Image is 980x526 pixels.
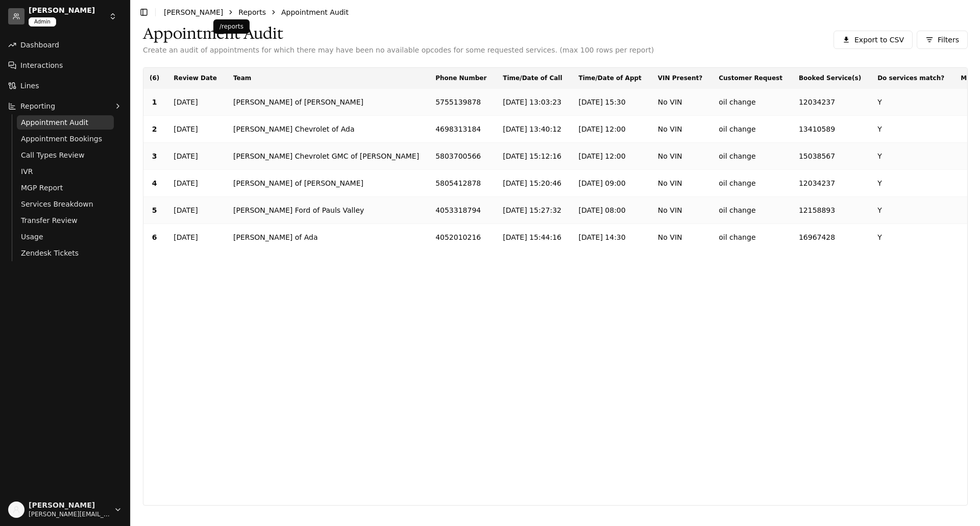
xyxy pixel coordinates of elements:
[427,224,495,251] td: 4052010216
[495,197,570,224] td: [DATE] 15:27:32
[21,150,84,160] span: Call Types Review
[225,224,427,251] td: [PERSON_NAME] of Ada
[710,170,791,197] td: oil change
[650,224,710,251] td: No VIN
[791,143,869,170] td: 15038567
[571,224,650,251] td: [DATE] 14:30
[143,143,165,170] td: 3
[225,89,427,116] td: [PERSON_NAME] of [PERSON_NAME]
[799,74,861,82] p: Booked Service(s)
[164,8,223,16] a: [PERSON_NAME]
[17,164,114,179] a: IVR
[658,74,702,82] p: VIN Present?
[143,170,165,197] td: 4
[21,183,63,193] span: MGP Report
[869,143,952,170] td: Y
[571,89,650,116] td: [DATE] 15:30
[143,89,165,116] td: 1
[854,35,904,45] p: Export to CSV
[143,68,165,89] th: ( 6 )
[791,197,869,224] td: 12158893
[165,170,225,197] td: [DATE]
[710,224,791,251] td: oil change
[877,74,944,82] p: Do services match?
[29,501,110,510] span: [PERSON_NAME]
[791,224,869,251] td: 16967428
[21,134,102,144] span: Appointment Bookings
[710,116,791,143] td: oil change
[4,497,126,522] button: [PERSON_NAME][PERSON_NAME][EMAIL_ADDRESS][DOMAIN_NAME]
[834,31,913,49] button: Export to CSV
[495,89,570,116] td: [DATE] 13:03:23
[225,116,427,143] td: [PERSON_NAME] Chevrolet of Ada
[495,116,570,143] td: [DATE] 13:40:12
[650,197,710,224] td: No VIN
[17,148,114,162] a: Call Types Review
[143,116,165,143] td: 2
[17,230,114,244] a: Usage
[20,40,59,50] span: Dashboard
[719,74,782,82] p: Customer Request
[17,181,114,195] a: MGP Report
[17,213,114,228] a: Transfer Review
[917,31,968,49] button: Filters
[427,116,495,143] td: 4698313184
[710,89,791,116] td: oil change
[213,19,250,34] div: /reports
[233,74,251,82] p: Team
[650,89,710,116] td: No VIN
[571,170,650,197] td: [DATE] 09:00
[869,224,952,251] td: Y
[281,8,349,16] a: Appointment Audit
[29,6,100,15] button: [PERSON_NAME]
[21,232,43,242] span: Usage
[165,116,225,143] td: [DATE]
[143,224,165,251] td: 6
[869,116,952,143] td: Y
[21,248,79,258] span: Zendesk Tickets
[869,197,952,224] td: Y
[427,89,495,116] td: 5755139878
[435,74,486,82] p: Phone Number
[791,170,869,197] td: 12034237
[17,132,114,146] a: Appointment Bookings
[165,89,225,116] td: [DATE]
[869,89,952,116] td: Y
[571,197,650,224] td: [DATE] 08:00
[20,81,39,91] span: Lines
[495,224,570,251] td: [DATE] 15:44:16
[427,197,495,224] td: 4053318794
[938,35,959,45] p: Filters
[238,8,266,16] a: Reports
[225,197,427,224] td: [PERSON_NAME] Ford of Pauls Valley
[710,197,791,224] td: oil change
[571,143,650,170] td: [DATE] 12:00
[29,510,110,518] span: [PERSON_NAME][EMAIL_ADDRESS][DOMAIN_NAME]
[579,74,642,82] p: Time/Date of Appt
[165,224,225,251] td: [DATE]
[165,197,225,224] td: [DATE]
[650,170,710,197] td: No VIN
[20,60,63,70] span: Interactions
[17,197,114,211] a: Services Breakdown
[21,199,93,209] span: Services Breakdown
[225,170,427,197] td: [PERSON_NAME] of [PERSON_NAME]
[165,143,225,170] td: [DATE]
[791,116,869,143] td: 13410589
[650,143,710,170] td: No VIN
[495,170,570,197] td: [DATE] 15:20:46
[4,37,126,53] a: Dashboard
[4,98,126,114] button: Reporting
[571,116,650,143] td: [DATE] 12:00
[174,74,217,82] p: Review Date
[4,78,126,94] a: Lines
[495,143,570,170] td: [DATE] 15:12:16
[869,170,952,197] td: Y
[143,24,654,43] p: Appointment Audit
[710,143,791,170] td: oil change
[164,7,223,17] button: [PERSON_NAME]
[29,17,56,27] div: Admin
[20,101,55,111] span: Reporting
[427,170,495,197] td: 5805412878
